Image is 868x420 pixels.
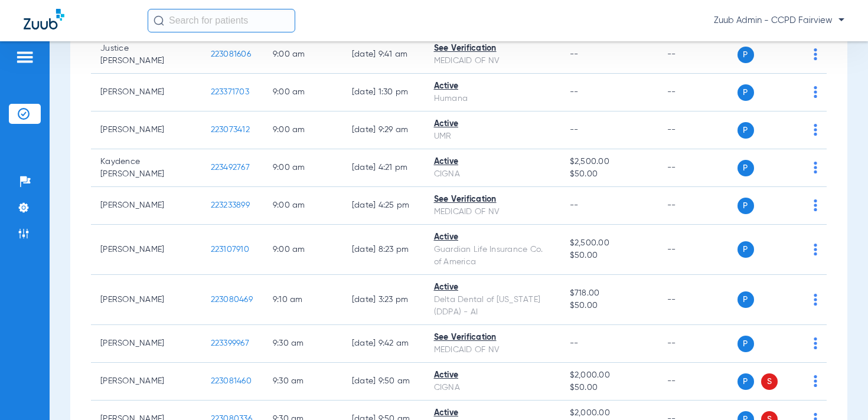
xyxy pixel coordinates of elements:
td: Justice [PERSON_NAME] [91,36,201,74]
span: 223233899 [211,201,250,209]
img: group-dot-blue.svg [814,124,817,136]
span: 223073412 [211,126,250,134]
img: group-dot-blue.svg [814,48,817,60]
td: [DATE] 9:29 AM [342,111,425,149]
img: x.svg [787,162,799,173]
div: Guardian Life Insurance Co. of America [434,244,551,268]
td: 9:00 AM [263,111,342,149]
img: hamburger-icon [15,50,34,64]
span: 223081460 [211,377,252,385]
div: Chat Widget [809,363,868,420]
div: Active [434,80,551,93]
td: [PERSON_NAME] [91,275,201,325]
span: P [738,122,754,139]
div: Active [434,231,551,244]
span: S [761,373,778,390]
img: group-dot-blue.svg [814,294,817,306]
span: Zuub Admin - CCPD Fairview [714,15,844,27]
img: x.svg [787,199,799,211]
span: -- [570,126,579,134]
img: group-dot-blue.svg [814,337,817,349]
td: 9:30 AM [263,363,342,401]
td: -- [658,36,738,74]
div: MEDICAID OF NV [434,206,551,218]
span: P [738,47,754,63]
td: [DATE] 9:42 AM [342,325,425,363]
span: P [738,373,754,390]
td: [PERSON_NAME] [91,74,201,111]
div: Active [434,369,551,382]
td: -- [658,225,738,275]
td: -- [658,74,738,111]
span: 223399967 [211,339,249,347]
div: Active [434,118,551,130]
td: [PERSON_NAME] [91,363,201,401]
td: [PERSON_NAME] [91,325,201,363]
span: -- [570,339,579,347]
td: -- [658,363,738,401]
input: Search for patients [148,9,295,32]
img: x.svg [787,375,799,387]
div: CIGNA [434,168,551,181]
td: 9:00 AM [263,187,342,225]
td: 9:00 AM [263,74,342,111]
td: [DATE] 1:30 PM [342,74,425,111]
td: [DATE] 9:50 AM [342,363,425,401]
td: [PERSON_NAME] [91,111,201,149]
img: x.svg [787,294,799,306]
span: P [738,291,754,308]
img: group-dot-blue.svg [814,199,817,211]
div: Delta Dental of [US_STATE] (DDPA) - AI [434,294,551,319]
td: [DATE] 3:23 PM [342,275,425,325]
span: $50.00 [570,382,648,394]
span: P [738,84,754,101]
div: Active [434,156,551,168]
td: [PERSON_NAME] [91,187,201,225]
span: $2,000.00 [570,407,648,419]
div: CIGNA [434,382,551,394]
span: $50.00 [570,250,648,262]
img: group-dot-blue.svg [814,244,817,255]
td: [DATE] 4:25 PM [342,187,425,225]
td: -- [658,149,738,187]
td: [DATE] 9:41 AM [342,36,425,74]
div: Humana [434,93,551,105]
div: See Verification [434,42,551,55]
span: P [738,160,754,176]
span: P [738,241,754,258]
div: MEDICAID OF NV [434,344,551,356]
td: Kaydence [PERSON_NAME] [91,149,201,187]
span: $718.00 [570,287,648,300]
img: x.svg [787,244,799,255]
span: 223081606 [211,50,251,58]
div: MEDICAID OF NV [434,55,551,67]
span: $2,500.00 [570,237,648,250]
td: [DATE] 4:21 PM [342,149,425,187]
span: $50.00 [570,300,648,312]
td: 9:10 AM [263,275,342,325]
span: P [738,336,754,352]
span: 223107910 [211,245,249,254]
img: Zuub Logo [24,9,64,29]
span: $50.00 [570,168,648,181]
img: Search Icon [154,15,164,26]
span: -- [570,88,579,96]
span: 223080469 [211,296,253,304]
div: See Verification [434,193,551,206]
td: -- [658,325,738,363]
span: $2,500.00 [570,156,648,168]
div: Active [434,281,551,294]
img: x.svg [787,86,799,98]
span: -- [570,50,579,58]
td: 9:30 AM [263,325,342,363]
td: -- [658,275,738,325]
span: 223492767 [211,163,250,172]
td: 9:00 AM [263,36,342,74]
img: x.svg [787,48,799,60]
td: [PERSON_NAME] [91,225,201,275]
td: 9:00 AM [263,149,342,187]
td: 9:00 AM [263,225,342,275]
span: -- [570,201,579,209]
img: group-dot-blue.svg [814,162,817,173]
td: -- [658,187,738,225]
